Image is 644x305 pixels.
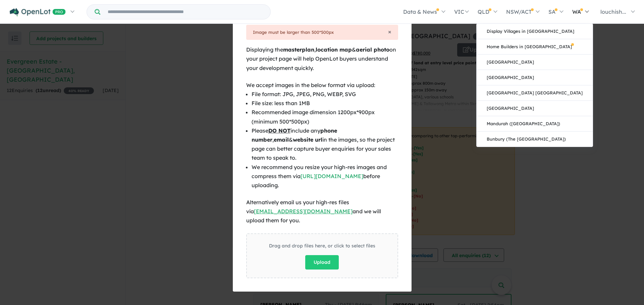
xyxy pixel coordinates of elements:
[301,173,363,179] a: [URL][DOMAIN_NAME]
[477,39,593,55] a: Home Builders in [GEOGRAPHIC_DATA]
[477,55,593,70] a: [GEOGRAPHIC_DATA]
[316,46,352,53] b: location map
[252,90,398,99] li: File format: JPG, JPEG, PNG, WEBP, SVG
[252,108,398,126] li: Recommended image dimension 1200px*900px (minimum 500*500px)
[269,242,375,250] div: Drag and drop files here, or click to select files
[268,127,290,134] u: DO NOT
[10,8,66,16] img: Openlot PRO Logo White
[600,8,626,15] span: louchish...
[246,81,398,90] div: We accept images in the below format via upload:
[102,5,269,19] input: Try estate name, suburb, builder or developer
[477,24,593,39] a: Display Villages in [GEOGRAPHIC_DATA]
[356,46,389,53] b: aerial photo
[252,127,337,143] b: phone number
[477,101,593,116] a: [GEOGRAPHIC_DATA]
[283,46,314,53] b: masterplan
[246,45,398,73] div: Displaying the , & on your project page will help OpenLot buyers understand your development quic...
[274,136,289,143] b: email
[252,126,398,163] li: Please include any , & in the images, so the project page can better capture buyer enquiries for ...
[252,163,398,190] li: We recommend you resize your high-res images and compress them via before uploading.
[252,99,398,108] li: File size: less than 1MB
[305,255,339,270] button: Upload
[254,208,353,215] a: [EMAIL_ADDRESS][DOMAIN_NAME]
[253,29,391,36] div: Image must be larger than 500*500px
[477,85,593,101] a: [GEOGRAPHIC_DATA] [GEOGRAPHIC_DATA]
[477,70,593,85] a: [GEOGRAPHIC_DATA]
[388,28,391,35] span: ×
[246,198,398,225] div: Alternatively email us your high-res files via and we will upload them for you.
[477,116,593,132] a: Mandurah ([GEOGRAPHIC_DATA])
[293,136,322,143] b: website url
[477,132,593,147] a: Bunbury (The [GEOGRAPHIC_DATA])
[388,29,391,35] button: Close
